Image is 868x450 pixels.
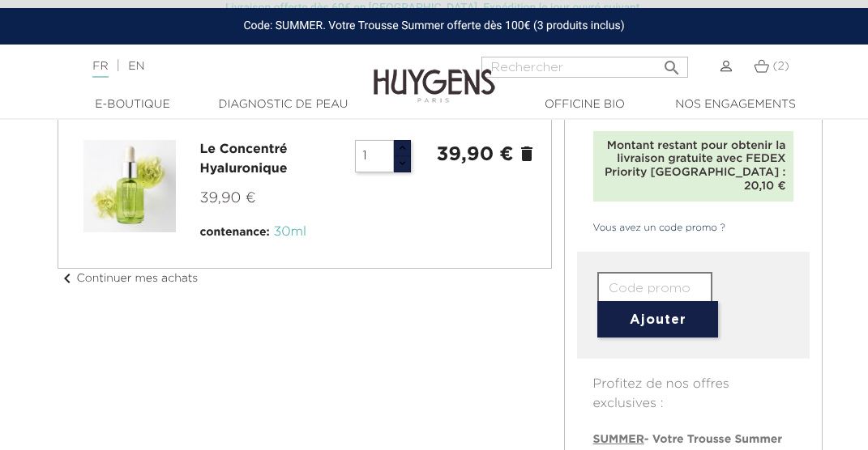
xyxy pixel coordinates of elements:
a: FR [92,61,108,78]
button:  [657,52,686,74]
a: chevron_leftContinuer mes achats [58,273,199,284]
input: Code promo [597,272,712,304]
div: | [84,57,349,76]
a: (2) [754,60,789,73]
strong: 39,90 € [436,145,513,164]
span: contenance: [200,227,270,238]
a: Nos engagements [661,96,811,113]
button: Ajouter [597,301,718,337]
input: Rechercher [481,57,688,78]
a: Le Concentré Hyaluronique [200,143,288,176]
a: delete [517,144,537,163]
img: Huygens [374,43,495,105]
a: Officine Bio [510,96,661,113]
i:  [662,53,682,73]
i: chevron_left [58,269,77,288]
span: (2) [772,61,789,72]
a: Vous avez un code promo ? [577,221,726,236]
img: Le Concentré Hyaluronique [83,140,176,232]
span: 30ml [274,226,306,239]
span: 39,90 € [200,191,256,206]
a: E-Boutique [58,96,208,113]
span: SUMMER [593,434,644,445]
p: Profitez de nos offres exclusives : [577,359,810,414]
a: Diagnostic de peau [208,96,359,113]
a: EN [128,61,144,72]
div: Montant restant pour obtenir la livraison gratuite avec FEDEX Priority [GEOGRAPHIC_DATA] : 20,10 € [601,139,786,193]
